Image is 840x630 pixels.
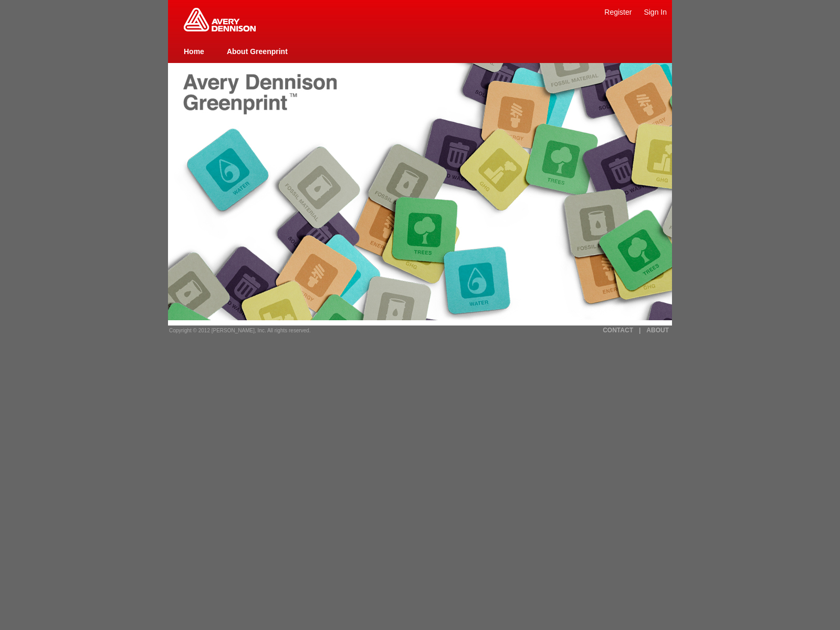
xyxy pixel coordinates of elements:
a: ABOUT [646,327,669,334]
a: | [639,327,640,334]
a: CONTACT [603,327,633,334]
a: About Greenprint [227,47,288,56]
a: Home [184,47,204,56]
img: Home [184,8,256,31]
a: Sign In [644,8,667,16]
span: Copyright © 2012 [PERSON_NAME], Inc. All rights reserved. [169,328,311,333]
a: Register [604,8,632,16]
a: Greenprint [184,26,256,33]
